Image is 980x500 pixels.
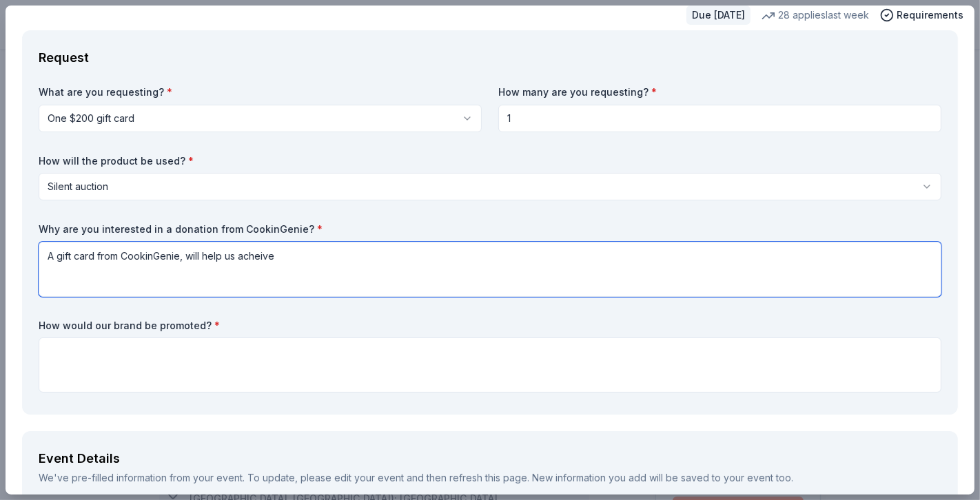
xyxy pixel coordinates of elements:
div: Due [DATE] [686,6,751,25]
div: Event Details [39,448,941,470]
textarea: A gift card from CookinGenie, will help us acheive [39,242,941,297]
button: Requirements [880,7,963,23]
label: How would our brand be promoted? [39,319,941,333]
span: Requirements [897,7,963,23]
label: What are you requesting? [39,85,482,99]
div: Request [39,47,941,69]
label: How will the product be used? [39,154,941,168]
div: 28 applies last week [762,7,869,23]
label: How many are you requesting? [498,85,941,99]
div: We've pre-filled information from your event. To update, please edit your event and then refresh ... [39,470,941,486]
label: Why are you interested in a donation from CookinGenie? [39,222,941,236]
